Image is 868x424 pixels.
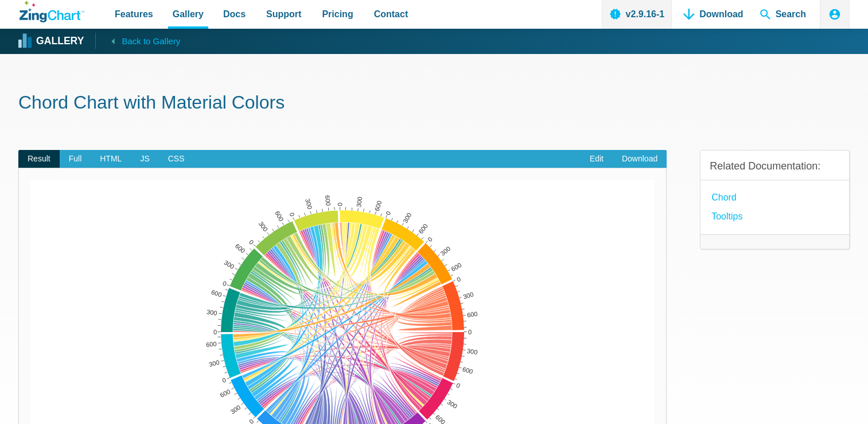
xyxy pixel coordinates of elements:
span: Support [266,6,301,22]
a: Edit [581,150,613,168]
span: Gallery [173,6,204,22]
a: Download [613,150,667,168]
a: Back to Gallery [95,33,180,49]
a: Gallery [20,33,84,50]
span: Contact [374,6,408,22]
span: Full [60,150,91,168]
span: Features [115,6,153,22]
a: Chord [711,190,737,205]
span: Pricing [322,6,353,22]
span: HTML [91,150,131,168]
span: JS [131,150,158,168]
h1: Chord Chart with Material Colors [18,91,850,117]
span: CSS [159,150,194,168]
a: ZingChart Logo. Click to return to the homepage [20,1,84,22]
span: Back to Gallery [122,34,180,49]
span: Docs [223,6,246,22]
h3: Related Documentation: [710,160,840,173]
a: Tooltips [711,209,742,224]
strong: Gallery [36,36,84,47]
span: Result [18,150,60,168]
